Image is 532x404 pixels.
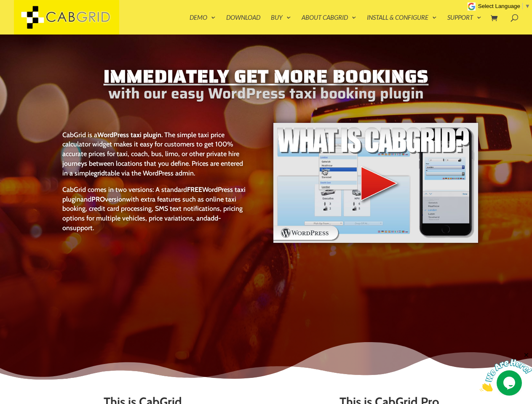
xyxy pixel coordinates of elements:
[273,122,479,244] img: WordPress taxi booking plugin Intro Video
[367,14,437,35] a: Install & Configure
[62,185,246,203] a: FREEWordPress taxi plugin
[62,185,250,233] p: CabGrid comes in two versions: A standard and with extra features such as online taxi booking, cr...
[190,14,216,35] a: Demo
[478,3,530,9] a: Select Language​
[91,195,105,203] strong: PRO
[94,169,105,177] strong: grid
[53,90,479,101] h2: with our easy WordPress taxi booking plugin
[187,185,202,194] strong: FREE
[480,351,532,391] iframe: chat widget
[522,3,523,9] span: ​
[62,130,250,185] p: CabGrid is a . The simple taxi price calculator widget makes it easy for customers to get 100% ac...
[271,14,291,35] a: Buy
[53,66,479,90] h1: Immediately Get More Bookings
[447,14,481,35] a: Support
[62,214,221,232] a: add-on
[478,3,520,9] span: Select Language
[14,12,119,21] a: CabGrid Taxi Plugin
[525,3,530,9] span: ▼
[226,14,260,35] a: Download
[273,237,479,245] a: WordPress taxi booking plugin Intro Video
[91,195,126,203] a: PROversion
[302,14,356,35] a: About CabGrid
[97,130,161,139] strong: WordPress taxi plugin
